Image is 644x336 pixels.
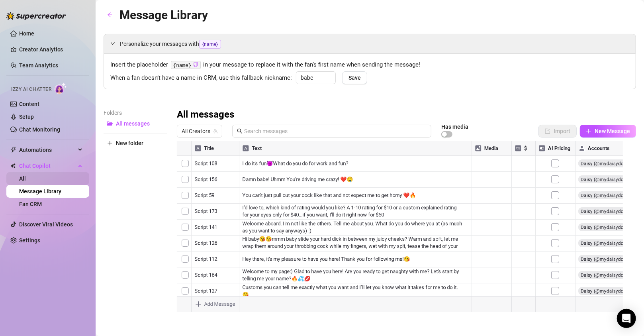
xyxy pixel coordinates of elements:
[116,120,150,127] span: All messages
[538,125,577,138] button: Import
[19,175,26,182] a: All
[19,62,58,69] a: Team Analytics
[104,137,167,149] button: New folder
[617,309,636,328] div: Open Intercom Messenger
[193,62,198,68] button: Click to Copy
[19,188,61,195] a: Message Library
[19,114,34,120] a: Setup
[19,201,42,207] a: Fan CRM
[119,6,208,24] article: Message Library
[586,128,591,134] span: plus
[244,127,427,136] input: Search messages
[348,75,361,81] span: Save
[19,43,83,56] a: Creator Analytics
[104,34,636,53] div: Personalize your messages with{name}
[107,121,113,126] span: folder-open
[171,61,201,69] code: {name}
[177,108,234,121] h3: All messages
[199,40,221,49] span: {name}
[19,101,39,107] a: Content
[19,159,76,172] span: Chat Copilot
[19,30,34,37] a: Home
[19,143,76,156] span: Automations
[237,128,243,134] span: search
[107,12,113,18] span: arrow-left
[10,147,17,153] span: thunderbolt
[104,108,167,117] article: Folders
[580,125,636,138] button: New Message
[441,124,468,129] article: Has media
[11,86,51,93] span: Izzy AI Chatter
[6,12,66,20] img: logo-BBDzfeDw.svg
[110,60,629,70] span: Insert the placeholder in your message to replace it with the fan’s first name when sending the m...
[19,221,73,228] a: Discover Viral Videos
[107,140,113,146] span: plus
[342,71,367,84] button: Save
[120,39,629,49] span: Personalize your messages with
[182,125,217,137] span: All Creators
[104,117,167,130] button: All messages
[116,140,143,146] span: New folder
[19,126,60,133] a: Chat Monitoring
[595,128,630,134] span: New Message
[213,129,218,134] span: team
[110,73,292,83] span: When a fan doesn’t have a name in CRM, use this fallback nickname:
[55,83,67,94] img: AI Chatter
[10,163,16,169] img: Chat Copilot
[19,237,40,244] a: Settings
[193,62,198,67] span: copy
[110,41,115,46] span: expanded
